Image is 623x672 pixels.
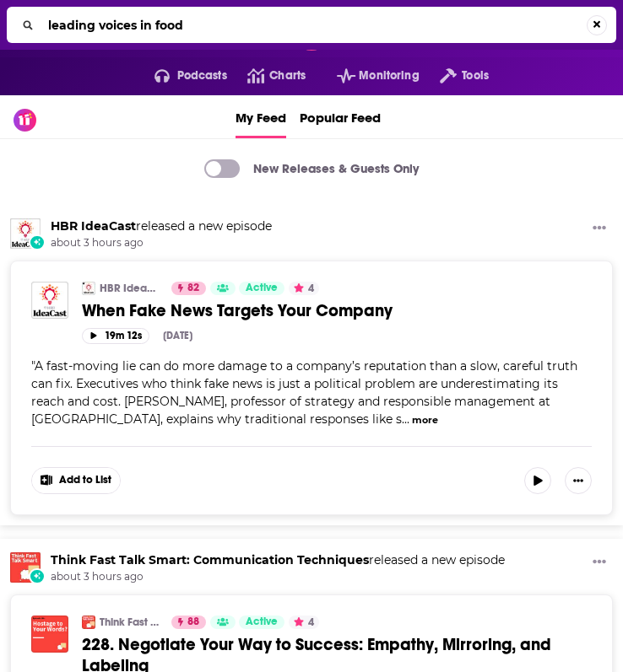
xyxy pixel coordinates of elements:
[51,236,272,250] span: about 3 hours ago
[227,62,306,89] a: Charts
[359,64,419,88] span: Monitoring
[82,300,592,321] a: When Fake News Targets Your Company
[239,616,284,629] a: Active
[134,62,227,89] button: open menu
[300,99,381,136] span: Popular Feed
[82,282,95,295] img: HBR IdeaCast
[177,64,227,88] span: Podcasts
[187,280,199,297] span: 82
[31,358,577,427] span: "
[41,12,587,39] input: Search...
[586,552,613,573] button: Show More Button
[51,552,505,568] h3: released a new episode
[10,552,41,583] img: Think Fast Talk Smart: Communication Techniques
[462,64,489,88] span: Tools
[7,7,616,43] div: Search...
[171,282,206,295] a: 82
[269,64,306,88] span: Charts
[59,474,111,487] span: Add to List
[565,467,592,494] button: Show More Button
[31,282,68,319] img: When Fake News Targets Your Company
[32,468,120,493] button: Show More Button
[412,413,438,427] button: more
[29,568,45,584] div: New Episode
[204,159,419,178] a: New Releases & Guests Only
[317,62,420,89] button: open menu
[402,411,409,427] span: ...
[239,282,284,295] a: Active
[100,282,160,295] a: HBR IdeaCast
[163,330,192,341] div: [DATE]
[10,218,41,249] img: HBR IdeaCast
[420,62,489,89] button: open menu
[51,552,369,567] a: Think Fast Talk Smart: Communication Techniques
[300,95,381,138] a: Popular Feed
[51,218,136,234] a: HBR IdeaCast
[246,280,278,297] span: Active
[82,300,393,321] span: When Fake News Targets Your Company
[51,218,272,234] h3: released a new episode
[586,218,613,239] button: Show More Button
[82,616,95,629] img: Think Fast Talk Smart: Communication Techniques
[171,616,206,629] a: 88
[82,328,149,344] button: 19m 12s
[31,358,577,427] span: A fast-moving lie can do more damage to a company’s reputation than a slow, careful truth can fix...
[29,234,45,250] div: New Episode
[246,614,278,631] span: Active
[51,570,505,584] span: about 3 hours ago
[289,616,319,629] button: 4
[289,282,319,295] button: 4
[236,95,286,138] a: My Feed
[31,616,68,653] img: 228. Negotiate Your Way to Success: Empathy, Mirroring, and Labeling
[187,614,199,631] span: 88
[236,99,286,136] span: My Feed
[100,616,160,629] a: Think Fast Talk Smart: Communication Techniques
